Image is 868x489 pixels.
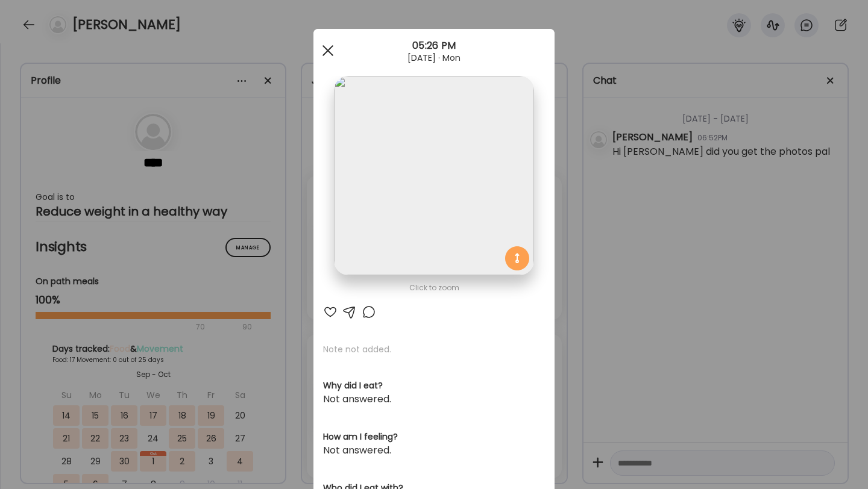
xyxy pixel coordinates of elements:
[323,379,545,392] h3: Why did I eat?
[323,431,545,443] h3: How am I feeling?
[323,392,545,406] div: Not answered.
[313,39,555,53] div: 05:26 PM
[334,76,533,275] img: images%2FqXFc7aMTU5fNNZiMnXpPEgEZiJe2%2FWoE62juKffe8IoVhTVyj%2Fe1YaPkMfawpnwwOBCBFI_1080
[323,343,545,355] p: Note not added.
[323,443,545,458] div: Not answered.
[313,53,555,63] div: [DATE] · Mon
[323,281,545,295] div: Click to zoom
